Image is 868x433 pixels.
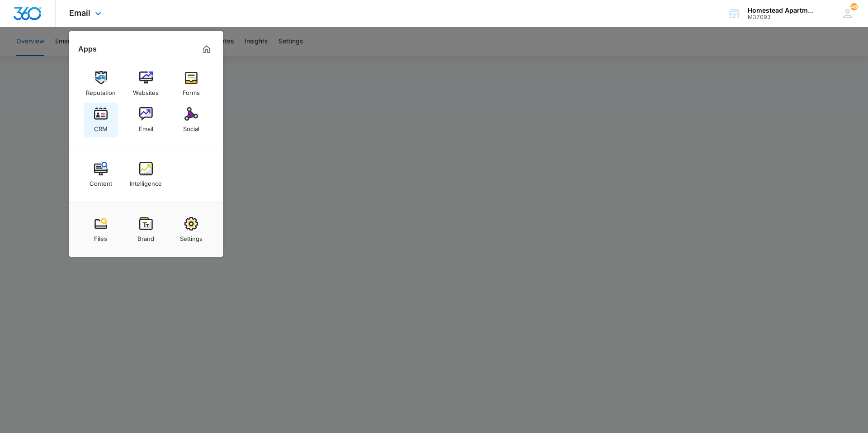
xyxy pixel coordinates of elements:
[174,212,208,247] a: Settings
[183,85,200,96] div: Forms
[78,45,97,53] h2: Apps
[199,42,214,56] a: Marketing 360® Dashboard
[133,85,159,96] div: Websites
[94,231,107,242] div: Files
[850,3,858,10] span: 46
[748,7,814,14] div: account name
[174,66,208,101] a: Forms
[139,121,153,132] div: Email
[130,175,162,187] div: Intelligence
[174,103,208,137] a: Social
[129,66,163,101] a: Websites
[86,85,116,96] div: Reputation
[183,121,199,132] div: Social
[69,8,90,18] span: Email
[129,212,163,247] a: Brand
[180,231,203,242] div: Settings
[850,3,858,10] div: notifications count
[84,157,118,192] a: Content
[84,103,118,137] a: CRM
[129,103,163,137] a: Email
[90,175,112,187] div: Content
[94,121,108,132] div: CRM
[129,157,163,192] a: Intelligence
[84,66,118,101] a: Reputation
[84,212,118,247] a: Files
[748,14,814,20] div: account id
[137,231,154,242] div: Brand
